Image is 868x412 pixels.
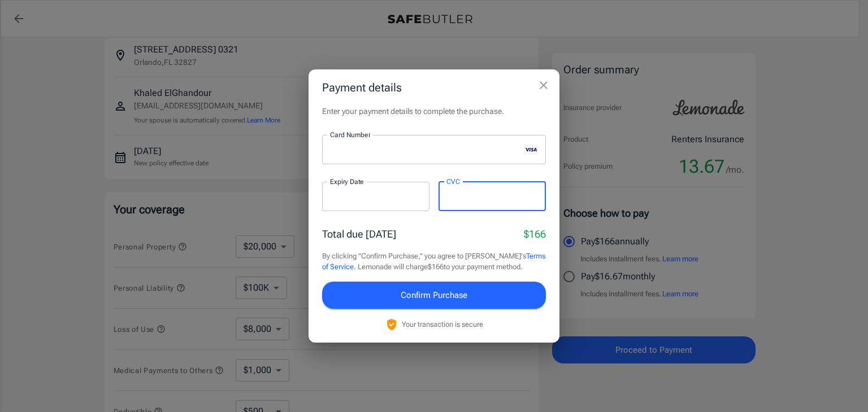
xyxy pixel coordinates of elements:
[309,69,559,106] h2: Payment details
[524,145,538,154] svg: visa
[402,319,483,330] p: Your transaction is secure
[322,251,546,273] p: By clicking "Confirm Purchase," you agree to [PERSON_NAME]'s . Lemonade will charge $166 to your ...
[401,288,467,303] span: Confirm Purchase
[322,282,546,309] button: Confirm Purchase
[330,144,520,155] iframe: Secure card number input frame
[446,191,538,201] iframe: Secure CVC input frame
[322,106,546,117] p: Enter your payment details to complete the purchase.
[446,177,460,186] label: CVC
[524,226,546,242] p: $166
[330,130,370,139] label: Card Number
[322,226,396,242] p: Total due [DATE]
[330,177,364,186] label: Expiry Date
[330,191,422,201] iframe: Secure expiration date input frame
[532,74,555,97] button: close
